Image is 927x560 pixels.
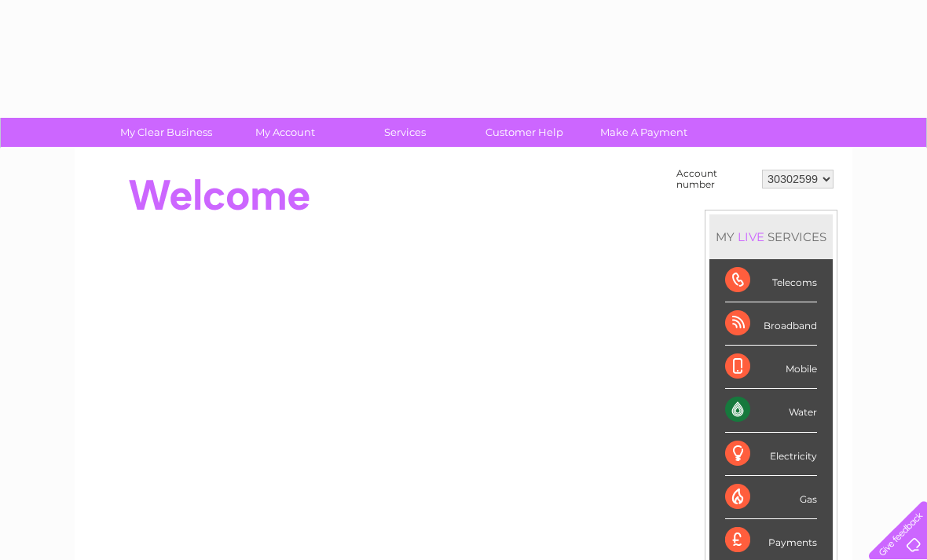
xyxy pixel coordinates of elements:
[725,346,817,389] div: Mobile
[579,118,709,147] a: Make A Payment
[735,229,768,244] div: LIVE
[340,118,470,147] a: Services
[725,389,817,432] div: Water
[725,433,817,476] div: Electricity
[725,259,817,302] div: Telecoms
[725,302,817,346] div: Broadband
[725,476,817,519] div: Gas
[221,118,350,147] a: My Account
[460,118,589,147] a: Customer Help
[672,164,758,194] td: Account number
[101,118,231,147] a: My Clear Business
[709,214,833,259] div: MY SERVICES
